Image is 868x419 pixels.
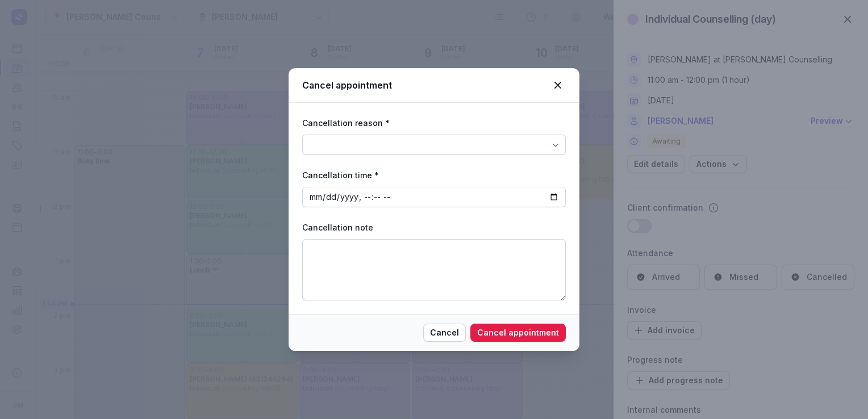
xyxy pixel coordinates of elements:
div: Cancel appointment [302,78,550,92]
span: Cancel [430,326,459,340]
button: Cancel appointment [470,324,566,342]
div: Cancellation note [302,221,566,234]
div: Cancellation time * [302,169,566,182]
span: Cancel appointment [477,326,559,340]
button: Cancel [423,324,466,342]
div: Cancellation reason * [302,116,566,130]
